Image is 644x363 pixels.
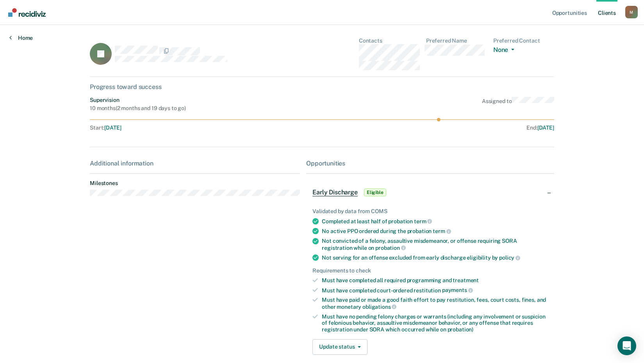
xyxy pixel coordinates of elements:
[104,125,121,131] span: [DATE]
[322,313,548,333] div: Must have no pending felony charges or warrants (including any involvement or suspicion of feloni...
[359,37,420,44] dt: Contacts
[90,105,186,112] div: 10 months ( 2 months and 19 days to go )
[8,8,46,17] img: Recidiviz
[322,218,548,225] div: Completed at least half of probation
[90,83,554,91] div: Progress toward success
[448,326,474,333] span: probation)
[90,160,300,167] div: Additional information
[625,6,638,18] button: Profile dropdown button
[90,180,300,187] dt: Milestones
[306,180,554,205] div: Early DischargeEligible
[426,37,487,44] dt: Preferred Name
[493,46,517,55] button: None
[312,267,548,274] div: Requirements to check
[442,287,473,293] span: payments
[312,208,548,215] div: Validated by data from COMS
[325,125,554,131] div: End :
[90,97,186,103] div: Supervision
[362,304,396,310] span: obligations
[617,336,636,355] div: Open Intercom Messenger
[375,245,406,251] span: probation
[482,97,554,112] div: Assigned to
[90,125,322,131] div: Start :
[433,228,451,234] span: term
[312,189,358,196] span: Early Discharge
[312,339,367,355] button: Update status
[322,287,548,294] div: Must have completed court-ordered restitution
[9,34,33,41] a: Home
[537,125,554,131] span: [DATE]
[625,6,638,18] div: M
[306,160,554,167] div: Opportunities
[322,254,548,261] div: Not serving for an offense excluded from early discharge eligibility by
[364,189,386,196] span: Eligible
[414,218,432,224] span: term
[453,277,479,283] span: treatment
[322,228,548,235] div: No active PPO ordered during the probation
[493,37,554,44] dt: Preferred Contact
[322,297,548,310] div: Must have paid or made a good faith effort to pay restitution, fees, court costs, fines, and othe...
[322,277,548,284] div: Must have completed all required programming and
[499,254,520,261] span: policy
[322,238,548,251] div: Not convicted of a felony, assaultive misdemeanor, or offense requiring SORA registration while on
